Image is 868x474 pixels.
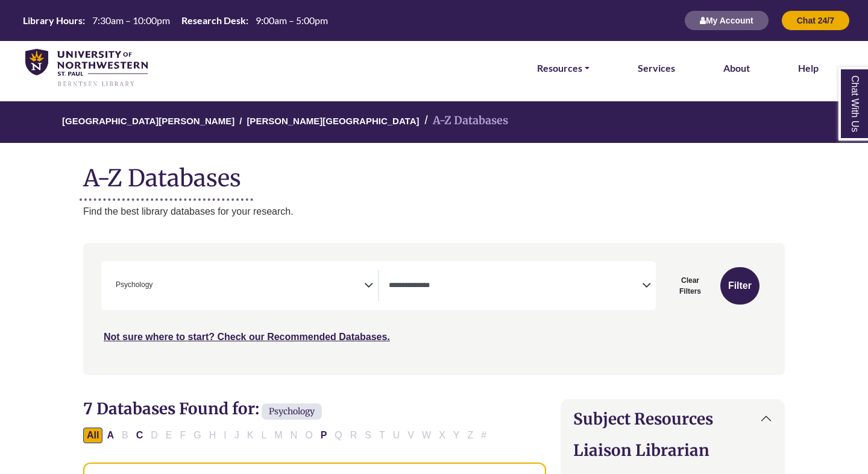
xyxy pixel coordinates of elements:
[133,428,147,443] button: Filter Results C
[83,243,785,374] nav: Search filters
[684,15,769,25] a: My Account
[798,60,819,76] a: Help
[247,114,419,126] a: [PERSON_NAME][GEOGRAPHIC_DATA]
[116,279,153,291] span: Psychology
[781,10,850,31] button: Chat 24/7
[83,101,785,143] nav: breadcrumb
[83,428,102,443] button: All
[420,112,508,130] li: A-Z Databases
[103,428,118,443] button: Filter Results A
[104,332,390,342] a: Not sure where to start? Check our Recommended Databases.
[781,15,850,25] a: Chat 24/7
[561,400,784,438] button: Subject Resources
[262,403,322,420] span: Psychology
[25,49,148,88] img: library_home
[83,429,491,440] div: Alpha-list to filter by first letter of database name
[83,399,259,419] span: 7 Databases Found for:
[18,14,333,28] a: Hours Today
[18,14,86,27] th: Library Hours:
[111,279,153,291] li: Psychology
[537,60,590,76] a: Resources
[256,14,328,26] span: 9:00am – 5:00pm
[573,441,772,460] h2: Liaison Librarian
[155,282,160,291] textarea: Search
[389,282,642,291] textarea: Search
[317,428,331,443] button: Filter Results P
[177,14,249,27] th: Research Desk:
[684,10,769,31] button: My Account
[723,60,750,76] a: About
[720,267,759,305] button: Submit for Search Results
[638,60,675,76] a: Services
[663,267,717,305] button: Clear Filters
[92,14,170,26] span: 7:30am – 10:00pm
[83,155,785,192] h1: A-Z Databases
[18,14,333,25] table: Hours Today
[83,204,785,220] p: Find the best library databases for your research.
[62,114,234,126] a: [GEOGRAPHIC_DATA][PERSON_NAME]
